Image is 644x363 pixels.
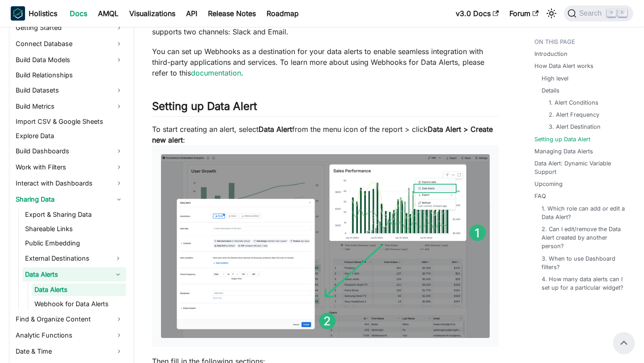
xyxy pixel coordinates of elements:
a: Build Metrics [13,99,126,114]
a: Export & Sharing Data [22,208,126,221]
a: Data Alerts [22,267,110,282]
a: 2. Alert Frequency [549,110,599,119]
p: You can set up Webhooks as a destination for your data alerts to enable seamless integration with... [152,46,499,78]
a: 4. How many data alerts can I set up for a particular widget? [542,275,626,292]
a: 2. Can I edit/remove the Data Alert created by another person? [542,225,626,251]
button: Scroll back to top [613,332,635,354]
a: Webhook for Data Alerts [32,298,126,310]
a: API [181,6,203,21]
button: Search (Command+K) [564,5,633,21]
a: Explore Data [13,130,126,142]
button: Switch between dark and light mode (currently light mode) [544,6,559,21]
a: External Destinations [22,251,110,266]
b: Holistics [29,8,57,19]
kbd: ⌘ [607,9,616,17]
a: documentation [191,68,241,77]
h2: Setting up Data Alert [152,100,499,117]
a: Setting up Data Alert [534,135,590,144]
kbd: K [618,9,627,17]
button: Collapse sidebar category 'Data Alerts' [110,267,126,282]
a: v3.0 Docs [450,6,504,21]
a: Build Datasets [13,83,126,97]
span: Search [576,9,607,17]
a: Roadmap [261,6,304,21]
a: Details [542,86,559,95]
a: AMQL [93,6,124,21]
a: 1. Alert Conditions [549,98,598,107]
a: Introduction [534,50,568,58]
a: How Data Alert works [534,62,593,70]
a: Shareable Links [22,223,126,235]
a: Analytic Functions [13,328,126,342]
a: Build Data Models [13,53,126,67]
a: Date & Time [13,344,126,359]
a: Release Notes [203,6,261,21]
button: Expand sidebar category 'External Destinations' [110,251,126,266]
a: Docs [64,6,93,21]
a: Upcoming [534,180,563,188]
a: Visualizations [124,6,181,21]
a: Sharing Data [13,192,126,207]
a: Interact with Dashboards [13,176,126,190]
a: 1. Which role can add or edit a Data Alert? [542,204,626,221]
a: FAQ [534,192,546,200]
a: Connect Database [13,37,126,51]
a: Forum [504,6,544,21]
a: High level [542,74,568,83]
a: Data Alerts [32,283,126,296]
a: HolisticsHolistics [11,6,57,21]
p: To start creating an alert, select from the menu icon of the report > click : [152,124,499,347]
strong: Data Alert [258,125,292,134]
strong: Data Alert > Create new alert [152,125,493,144]
img: Holistics [11,6,25,21]
a: Build Relationships [13,69,126,81]
a: Public Embedding [22,237,126,249]
a: Build Dashboards [13,144,126,158]
a: Data Alert: Dynamic Variable Support [534,159,630,176]
a: Import CSV & Google Sheets [13,115,126,128]
a: Managing Data Alerts [534,147,593,156]
a: Find & Organize Content [13,312,126,326]
a: 3. Alert Destination [549,122,601,131]
a: Getting Started [13,21,126,35]
a: 3. When to use Dashboard filters? [542,254,626,271]
a: Work with Filters [13,160,126,174]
